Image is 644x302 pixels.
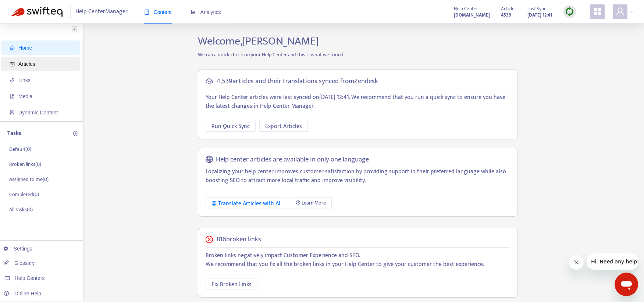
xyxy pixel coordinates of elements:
span: Help Center Manager [75,5,128,19]
button: Translate Articles with AI [206,197,286,209]
span: Links [18,77,31,83]
h5: Help center articles are available in only one language [216,156,369,164]
span: Welcome, [PERSON_NAME] [198,32,319,50]
p: Tasks [7,129,21,138]
button: Run Quick Sync [206,120,256,132]
p: Assigned to me ( 0 ) [9,175,49,183]
p: Broken links ( 0 ) [9,160,41,168]
span: Media [18,93,32,99]
a: Settings [4,246,32,252]
span: Analytics [191,9,221,15]
span: Help Centers [15,275,45,281]
span: Articles [18,61,35,67]
p: Your Help Center articles were last synced on [DATE] 12:41 . We recommend that you run a quick sy... [206,93,510,111]
a: Online Help [4,291,41,296]
span: cloud-sync [206,78,213,85]
span: user [616,7,625,16]
span: Fix Broken Links [211,280,252,289]
iframe: Button to launch messaging window [615,273,638,296]
div: Translate Articles with AI [211,199,280,208]
a: [DOMAIN_NAME] [454,11,490,19]
span: Help Center [454,5,478,13]
span: account-book [10,61,15,67]
span: home [10,45,15,50]
p: All tasks ( 0 ) [9,206,33,213]
img: sync.dc5367851b00ba804db3.png [565,7,574,16]
iframe: Close message [569,255,584,270]
p: Default ( 0 ) [9,145,31,153]
span: area-chart [191,10,196,15]
span: appstore [593,7,602,16]
span: Dynamic Content [18,110,58,116]
span: Content [144,9,172,15]
button: Fix Broken Links [206,278,257,290]
button: Export Articles [259,120,308,132]
span: close-circle [206,236,213,243]
span: Learn More [302,199,326,207]
span: link [10,78,15,83]
span: Export Articles [265,122,302,131]
h5: 4,539 articles and their translations synced from Zendesk [217,77,378,86]
span: global [206,156,213,164]
span: Hi. Need any help? [4,5,53,11]
span: Articles [501,5,516,13]
span: plus-circle [73,131,78,136]
span: Last Sync [527,5,546,13]
span: Home [18,45,32,51]
h5: 816 broken links [217,235,261,244]
iframe: Message from company [587,253,638,270]
a: Learn More [290,197,332,209]
p: Broken links negatively impact Customer Experience and SEO. We recommend that you fix all the bro... [206,251,510,269]
span: file-image [10,94,15,99]
strong: [DATE] 12:41 [527,11,552,19]
a: Glossary [4,260,35,266]
p: We ran a quick check on your Help Center and this is what we found [192,51,523,58]
span: container [10,110,15,115]
img: Swifteq [11,7,63,17]
p: Completed ( 0 ) [9,191,39,198]
strong: 4539 [501,11,511,19]
p: Localizing your help center improves customer satisfaction by providing support in their preferre... [206,167,510,185]
span: book [144,10,149,15]
span: Run Quick Sync [211,122,250,131]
